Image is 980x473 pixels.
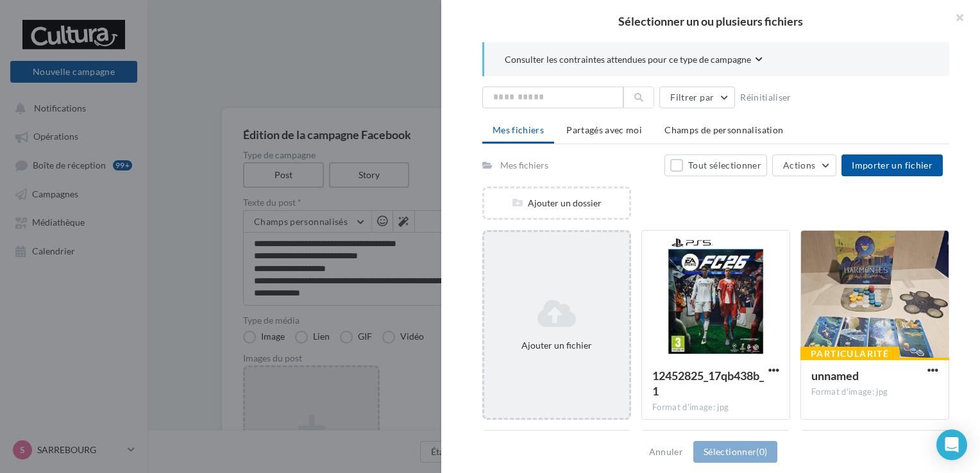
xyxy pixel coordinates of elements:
[493,124,544,135] span: Mes fichiers
[783,160,815,170] span: Actions
[566,124,642,135] span: Partagés avec moi
[811,386,938,398] div: Format d'image: jpg
[500,159,548,172] div: Mes fichiers
[505,53,763,69] button: Consulter les contraintes attendues pour ce type de campagne
[735,90,797,105] button: Réinitialiser
[652,402,779,413] div: Format d'image: jpg
[652,369,764,398] span: 12452825_17qb438b_1
[756,446,767,457] span: (0)
[693,441,777,463] button: Sélectionner(0)
[484,197,629,210] div: Ajouter un dossier
[772,154,836,176] button: Actions
[505,53,751,66] span: Consulter les contraintes attendues pour ce type de campagne
[644,444,688,460] button: Annuler
[664,154,767,176] button: Tout sélectionner
[800,347,899,361] div: Particularité
[811,369,859,383] span: unnamed
[841,154,943,176] button: Importer un fichier
[462,15,959,27] h2: Sélectionner un ou plusieurs fichiers
[659,87,735,108] button: Filtrer par
[936,429,967,460] div: Open Intercom Messenger
[489,339,624,352] div: Ajouter un fichier
[664,124,783,135] span: Champs de personnalisation
[852,160,933,170] span: Importer un fichier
